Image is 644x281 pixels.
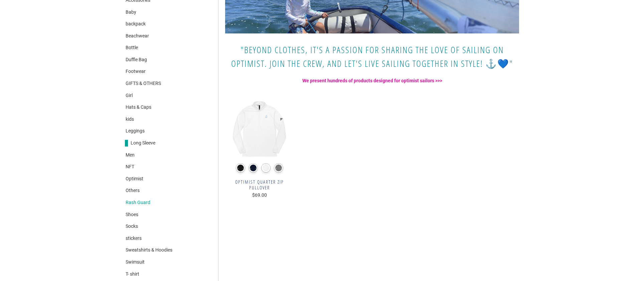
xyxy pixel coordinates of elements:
[125,116,134,123] a: kids
[225,179,294,191] span: Optimist Quarter zip pullover
[125,235,142,242] a: stickers
[125,152,135,159] a: Men
[125,33,149,39] a: Beachwear
[125,128,145,134] a: Leggings
[252,192,267,198] span: $69.00
[125,259,145,266] a: Swimsuit
[125,187,140,194] a: Others
[125,199,150,206] a: Rash Guard
[125,80,161,87] a: GIFTS & OTHERS
[302,78,442,83] strong: We present hundreds of products designed for optimist sailors >>>
[125,21,146,27] a: backpack
[125,176,143,182] a: Optimist
[225,99,294,159] img: Boatbranding White / S Optimist Quarter zip pullover Sailing-Gift Regatta Yacht Sailing-Lifestyle...
[125,92,133,99] a: Girl
[125,164,134,170] a: NFT
[125,247,172,254] a: Sweatshirts & Hoodies
[125,9,136,16] a: Baby
[231,43,513,70] span: "Beyond clothes, it's a passion for sharing the love of sailing on Optimist. Join the crew, and l...
[125,140,155,147] a: Long Sleeve
[125,44,138,51] a: Bottle
[225,179,294,198] a: Optimist Quarter zip pullover $69.00
[125,211,138,218] a: Shoes
[125,57,147,63] a: Duffle Bag
[125,223,138,230] a: Socks
[125,271,139,278] a: T- shirt
[125,68,146,75] a: Footwear
[125,104,151,111] a: Hats & Caps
